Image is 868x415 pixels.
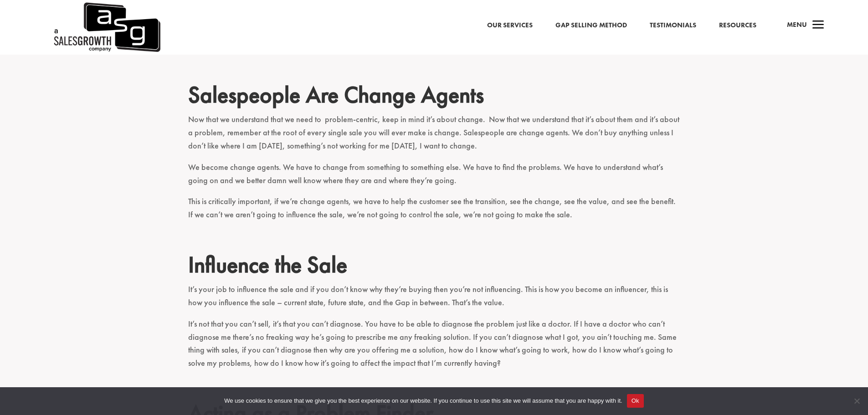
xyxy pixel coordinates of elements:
[555,20,627,31] a: Gap Selling Method
[719,20,756,31] a: Resources
[188,251,680,283] h2: Influence the Sale
[787,20,807,29] span: Menu
[188,81,680,113] h2: Salespeople Are Change Agents
[188,161,680,195] p: We become change agents. We have to change from something to something else. We have to find the ...
[224,396,622,405] span: We use cookies to ensure that we give you the best experience on our website. If you continue to ...
[809,16,827,35] span: a
[188,195,680,230] p: This is critically important, if we’re change agents, we have to help the customer see the transi...
[188,283,680,318] p: It’s your job to influence the sale and if you don’t know why they’re buying then you’re not infl...
[627,394,644,408] button: Ok
[188,318,680,378] p: It’s not that you can’t sell, it’s that you can’t diagnose. You have to be able to diagnose the p...
[852,396,861,405] span: No
[487,20,533,31] a: Our Services
[188,113,680,160] p: Now that we understand that we need to problem-centric, keep in mind it’s about change. Now that ...
[650,20,696,31] a: Testimonials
